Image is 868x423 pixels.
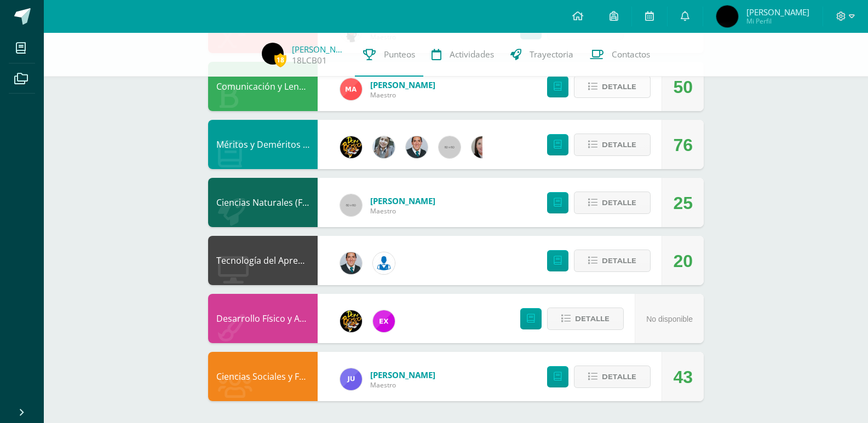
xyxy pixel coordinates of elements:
[370,195,435,206] span: [PERSON_NAME]
[355,33,423,77] a: Punteos
[340,136,362,158] img: eda3c0d1caa5ac1a520cf0290d7c6ae4.png
[370,79,435,90] span: [PERSON_NAME]
[612,49,650,60] span: Contactos
[340,368,362,390] img: 0261123e46d54018888246571527a9cf.png
[574,76,651,98] button: Detalle
[208,352,318,401] div: Ciencias Sociales y Formación Ciudadana e Interculturalidad
[673,178,693,228] div: 25
[602,193,636,213] span: Detalle
[274,53,286,67] span: 18
[574,192,651,214] button: Detalle
[673,236,693,286] div: 20
[646,315,693,323] span: No disponible
[423,33,502,77] a: Actividades
[370,206,435,216] span: Maestro
[582,33,658,77] a: Contactos
[262,43,284,65] img: 2f046f4523e7552fc62f74ed53b3d6b1.png
[574,134,651,156] button: Detalle
[602,77,636,97] span: Detalle
[208,178,318,227] div: Ciencias Naturales (Física Fundamental)
[530,49,573,60] span: Trayectoria
[208,62,318,111] div: Comunicación y Lenguaje, Idioma Español
[340,252,362,274] img: 2306758994b507d40baaa54be1d4aa7e.png
[602,135,636,155] span: Detalle
[547,308,624,330] button: Detalle
[208,236,318,285] div: Tecnología del Aprendizaje y la Comunicación (TIC)
[370,90,435,100] span: Maestro
[746,7,809,18] span: [PERSON_NAME]
[340,194,362,216] img: 60x60
[384,49,415,60] span: Punteos
[673,62,693,112] div: 50
[406,136,428,158] img: 2306758994b507d40baaa54be1d4aa7e.png
[472,136,493,158] img: 8af0450cf43d44e38c4a1497329761f3.png
[602,367,636,387] span: Detalle
[746,16,809,26] span: Mi Perfil
[208,120,318,169] div: Méritos y Deméritos 3ro. Básico "D"
[370,369,435,380] span: [PERSON_NAME]
[602,251,636,271] span: Detalle
[373,136,395,158] img: cba4c69ace659ae4cf02a5761d9a2473.png
[292,44,347,55] a: [PERSON_NAME]
[673,120,693,170] div: 76
[450,49,494,60] span: Actividades
[370,380,435,390] span: Maestro
[340,78,362,100] img: 0fd6451cf16eae051bb176b5d8bc5f11.png
[373,252,395,274] img: 6ed6846fa57649245178fca9fc9a58dd.png
[439,136,461,158] img: 60x60
[574,250,651,272] button: Detalle
[292,55,327,66] a: 18LCB01
[502,33,582,77] a: Trayectoria
[208,294,318,343] div: Desarrollo Físico y Artístico (Extracurricular)
[340,310,362,332] img: 21dcd0747afb1b787494880446b9b401.png
[716,5,738,27] img: 2f046f4523e7552fc62f74ed53b3d6b1.png
[673,352,693,402] div: 43
[373,310,395,332] img: ce84f7dabd80ed5f5aa83b4480291ac6.png
[574,366,651,388] button: Detalle
[575,309,610,329] span: Detalle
